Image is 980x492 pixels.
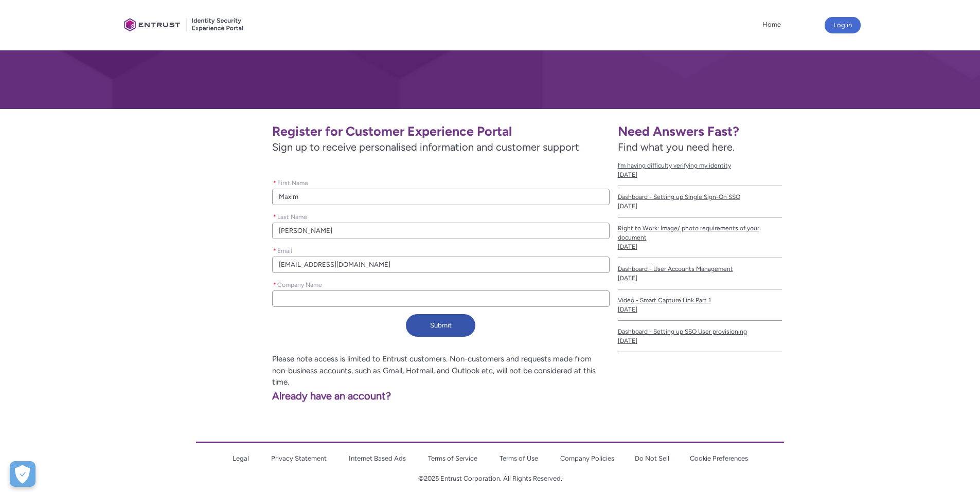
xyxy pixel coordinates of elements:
p: ©2025 Entrust Corporation. All Rights Reserved. [196,473,784,484]
lightning-formatted-date-time: [DATE] [618,337,637,344]
span: Dashboard - User Accounts Management [618,264,782,274]
abbr: required [273,247,276,254]
a: Dashboard - Setting up Single Sign-On SSO[DATE] [618,186,782,217]
iframe: Qualified Messenger [797,254,980,492]
span: Right to Work: Image/ photo requirements of your document [618,224,782,242]
span: Sign up to receive personalised information and customer support [272,139,609,155]
button: Open Preferences [10,461,35,487]
abbr: required [273,213,276,221]
span: Dashboard - Setting up Single Sign-On SSO [618,192,782,202]
label: First Name [272,176,312,188]
div: Cookie Preferences [10,461,35,487]
label: Company Name [272,278,326,289]
a: Company Policies [560,454,614,462]
span: Dashboard - Setting up SSO User provisioning [618,327,782,336]
lightning-formatted-date-time: [DATE] [618,203,637,210]
a: Cookie Preferences [690,454,748,462]
a: Video - Smart Capture Link Part 1[DATE] [618,289,782,321]
a: Legal [233,454,249,462]
label: Last Name [272,210,311,222]
a: Internet Based Ads [349,454,406,462]
a: Terms of Service [428,454,477,462]
button: Log in [825,17,861,33]
h1: Need Answers Fast? [618,123,782,139]
a: Privacy Statement [271,454,327,462]
a: Dashboard - User Accounts Management[DATE] [618,258,782,289]
lightning-formatted-date-time: [DATE] [618,243,637,250]
label: Email [272,244,296,256]
p: Please note access is limited to Entrust customers. Non-customers and requests made from non-busi... [128,353,610,388]
a: Already have an account? [128,390,391,402]
lightning-formatted-date-time: [DATE] [618,275,637,282]
lightning-formatted-date-time: [DATE] [618,171,637,178]
a: Do Not Sell [635,454,669,462]
abbr: required [273,179,276,187]
lightning-formatted-date-time: [DATE] [618,306,637,313]
a: Right to Work: Image/ photo requirements of your document[DATE] [618,217,782,258]
span: Find what you need here. [618,141,735,153]
a: Dashboard - Setting up SSO User provisioning[DATE] [618,321,782,352]
span: Video - Smart Capture Link Part 1 [618,296,782,305]
button: Submit [406,314,475,337]
a: I’m having difficulty verifying my identity[DATE] [618,155,782,186]
a: Home [760,17,783,32]
h1: Register for Customer Experience Portal [272,123,609,139]
a: Terms of Use [500,454,538,462]
abbr: required [273,281,276,288]
span: I’m having difficulty verifying my identity [618,161,782,170]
